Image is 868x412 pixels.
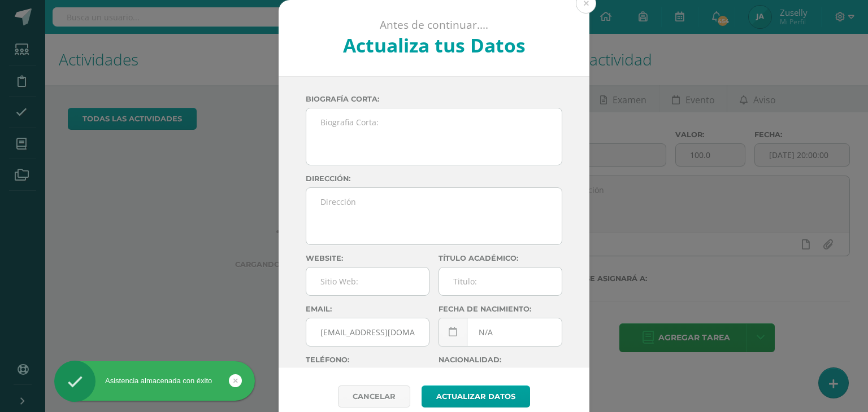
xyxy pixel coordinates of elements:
[306,268,429,295] input: Sitio Web:
[338,385,410,407] a: Cancelar
[309,18,559,32] p: Antes de continuar....
[306,95,562,103] label: Biografía corta:
[306,254,429,262] label: Website:
[439,305,562,313] label: Fecha de nacimiento:
[439,268,562,295] input: Titulo:
[439,254,562,262] label: Título académico:
[439,356,562,364] label: Nacionalidad:
[306,318,429,346] input: Correo Electronico:
[422,385,530,407] button: Actualizar datos
[439,318,562,346] input: Fecha de Nacimiento:
[306,174,562,183] label: Dirección:
[54,376,255,386] div: Asistencia almacenada con éxito
[306,356,429,364] label: Teléfono:
[306,305,429,313] label: Email:
[309,32,559,58] h2: Actualiza tus Datos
